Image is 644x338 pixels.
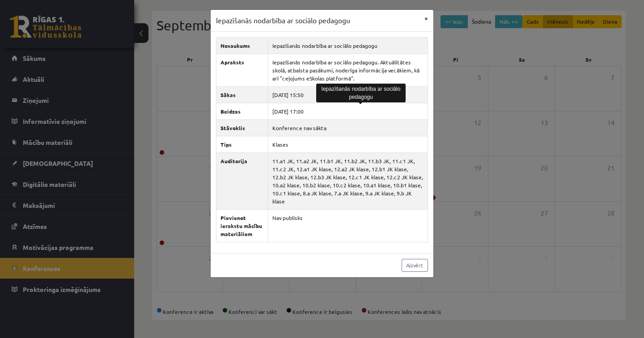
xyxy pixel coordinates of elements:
[216,103,268,119] th: Beidzas
[216,136,268,152] th: Tips
[216,86,268,103] th: Sākas
[268,119,428,136] td: Konference nav sākta
[268,136,428,152] td: Klases
[216,209,268,242] th: Pievienot ierakstu mācību materiāliem
[419,10,433,27] button: ×
[268,209,428,242] td: Nav publisks
[216,54,268,86] th: Apraksts
[268,86,428,103] td: [DATE] 15:50
[268,54,428,86] td: Iepazīšanās nodarbība ar sociālo pedagogu. Aktuālitātes skolā, atbalsta pasākumi, noderīga inform...
[316,84,406,102] div: Iepazīšanās nodarbība ar sociālo pedagogu
[268,152,428,209] td: 11.a1 JK, 11.a2 JK, 11.b1 JK, 11.b2 JK, 11.b3 JK, 11.c1 JK, 11.c2 JK, 12.a1 JK klase, 12.a2 JK kl...
[216,37,268,54] th: Nosaukums
[216,15,350,26] h3: Iepazīšanās nodarbība ar sociālo pedagogu
[216,119,268,136] th: Stāvoklis
[402,259,428,272] a: Aizvērt
[268,103,428,119] td: [DATE] 17:00
[216,152,268,209] th: Auditorija
[268,37,428,54] td: Iepazīšanās nodarbība ar sociālo pedagogu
